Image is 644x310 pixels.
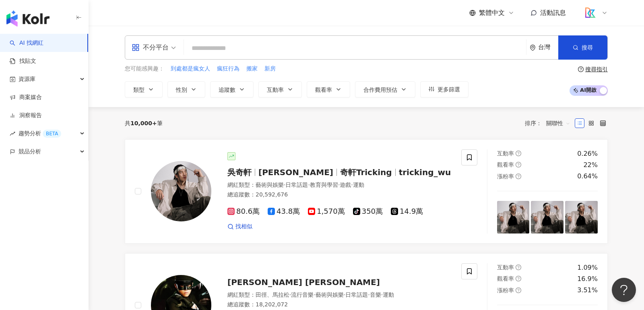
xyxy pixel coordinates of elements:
[10,93,42,101] a: 商案媒合
[125,65,164,73] span: 您可能感興趣：
[256,291,289,298] span: 田徑、馬拉松
[307,81,350,97] button: 觀看率
[438,86,460,93] span: 更多篩選
[497,201,530,234] img: post-image
[130,120,157,126] span: 10,000+
[612,278,636,302] iframe: Help Scout Beacon - Open
[420,81,469,97] button: 更多篩選
[10,39,43,47] a: searchAI 找網紅
[531,201,563,234] img: post-image
[315,87,332,93] span: 觀看率
[219,87,235,93] span: 追蹤數
[399,167,451,177] span: tricking_wu
[268,207,300,216] span: 43.8萬
[577,275,598,283] div: 16.9%
[525,117,575,130] div: 排序：
[246,65,258,73] span: 搬家
[132,41,169,54] div: 不分平台
[258,167,333,177] span: [PERSON_NAME]
[227,277,380,287] span: [PERSON_NAME] [PERSON_NAME]
[167,81,205,97] button: 性別
[538,44,558,51] div: 台灣
[19,124,61,143] span: 趨勢分析
[227,207,260,216] span: 80.6萬
[353,207,383,216] span: 350萬
[565,201,598,234] img: post-image
[344,291,345,298] span: ·
[6,10,50,27] img: logo
[285,182,308,188] span: 日常話題
[497,173,514,180] span: 漲粉率
[530,45,536,51] span: environment
[227,223,252,231] a: 找相似
[133,87,144,93] span: 類型
[227,191,452,199] div: 總追蹤數 ： 20,592,676
[582,44,593,51] span: 搜尋
[381,291,383,298] span: ·
[10,112,42,120] a: 洞察報告
[578,66,584,72] span: question-circle
[125,120,163,126] div: 共 筆
[284,182,285,188] span: ·
[264,65,276,73] span: 新房
[235,223,252,231] span: 找相似
[353,182,364,188] span: 運動
[289,291,291,298] span: ·
[516,287,521,293] span: question-circle
[170,64,211,73] button: 到處都是瘋女人
[227,301,452,309] div: 總追蹤數 ： 18,202,072
[479,8,505,17] span: 繁體中文
[497,287,514,293] span: 漲粉率
[227,291,452,299] div: 網紅類型 ：
[516,265,521,270] span: question-circle
[582,5,598,21] img: logo_koodata.png
[210,81,254,97] button: 追蹤數
[577,286,598,295] div: 3.51%
[583,161,598,169] div: 22%
[217,64,240,73] button: 瘋狂行為
[227,167,252,177] span: 吳奇軒
[497,150,514,157] span: 互動率
[316,291,344,298] span: 藝術與娛樂
[497,264,514,271] span: 互動率
[125,81,163,97] button: 類型
[345,291,368,298] span: 日常話題
[314,291,315,298] span: ·
[10,131,15,136] span: rise
[171,65,210,73] span: 到處都是瘋女人
[310,182,338,188] span: 教育與學習
[227,181,452,189] div: 網紅類型 ：
[391,207,423,216] span: 14.9萬
[558,35,607,60] button: 搜尋
[516,151,521,156] span: question-circle
[355,81,415,97] button: 合作費用預估
[363,87,397,93] span: 合作費用預估
[585,66,608,72] div: 搜尋指引
[516,276,521,281] span: question-circle
[338,182,340,188] span: ·
[516,174,521,179] span: question-circle
[308,207,345,216] span: 1,570萬
[368,291,369,298] span: ·
[351,182,353,188] span: ·
[132,43,140,52] span: appstore
[19,143,41,161] span: 競品分析
[176,87,187,93] span: 性別
[577,149,598,158] div: 0.26%
[497,275,514,282] span: 觀看率
[340,182,351,188] span: 遊戲
[540,9,566,17] span: 活動訊息
[256,182,284,188] span: 藝術與娛樂
[217,65,239,73] span: 瘋狂行為
[516,162,521,167] span: question-circle
[497,161,514,168] span: 觀看率
[340,167,392,177] span: 奇軒Tricking
[246,64,258,73] button: 搬家
[370,291,381,298] span: 音樂
[151,161,211,221] img: KOL Avatar
[264,64,276,73] button: 新房
[308,182,310,188] span: ·
[10,57,36,65] a: 找貼文
[546,117,570,130] span: 關聯性
[577,263,598,272] div: 1.09%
